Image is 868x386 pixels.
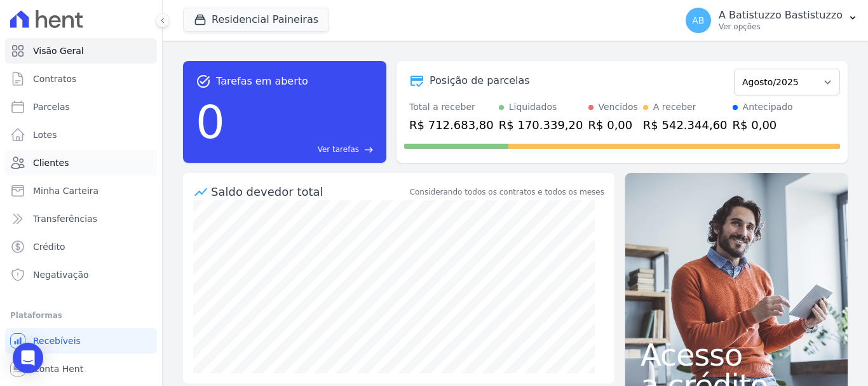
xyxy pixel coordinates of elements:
a: Recebíveis [5,328,157,354]
span: east [364,145,374,155]
span: Tarefas em aberto [216,74,308,89]
span: Clientes [33,156,69,169]
button: AB A Batistuzzo Bastistuzzo Ver opções [675,3,868,38]
div: Plataformas [10,308,152,323]
span: Negativação [33,268,89,281]
span: Conta Hent [33,362,83,375]
div: Posição de parcelas [430,73,530,88]
span: task_alt [196,74,211,89]
a: Parcelas [5,94,157,120]
span: Ver tarefas [318,144,359,155]
div: A receber [653,100,696,114]
a: Visão Geral [5,38,157,64]
a: Ver tarefas east [230,144,374,155]
a: Lotes [5,122,157,148]
a: Negativação [5,262,157,287]
a: Crédito [5,234,157,259]
span: Transferências [33,212,97,225]
div: R$ 542.344,60 [643,116,728,134]
span: Lotes [33,128,57,141]
div: Total a receber [409,100,494,114]
a: Clientes [5,150,157,176]
div: Vencidos [599,100,638,114]
span: Contratos [33,72,76,85]
span: Parcelas [33,100,70,113]
div: Antecipado [743,100,793,114]
div: Open Intercom Messenger [13,343,43,373]
p: Ver opções [719,22,843,32]
a: Transferências [5,206,157,231]
div: Saldo devedor total [211,183,407,200]
button: Residencial Paineiras [183,8,329,32]
div: R$ 0,00 [588,116,638,134]
span: Recebíveis [33,334,81,347]
div: Considerando todos os contratos e todos os meses [410,186,604,198]
div: R$ 0,00 [733,116,793,134]
span: Acesso [641,340,832,370]
span: Minha Carteira [33,184,98,197]
div: R$ 170.339,20 [499,116,583,134]
a: Minha Carteira [5,178,157,203]
a: Conta Hent [5,356,157,382]
span: Crédito [33,240,65,253]
span: AB [692,16,704,25]
a: Contratos [5,66,157,92]
div: R$ 712.683,80 [409,116,494,134]
p: A Batistuzzo Bastistuzzo [719,9,843,22]
div: Liquidados [509,100,557,114]
span: Visão Geral [33,45,84,57]
div: 0 [196,89,225,155]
